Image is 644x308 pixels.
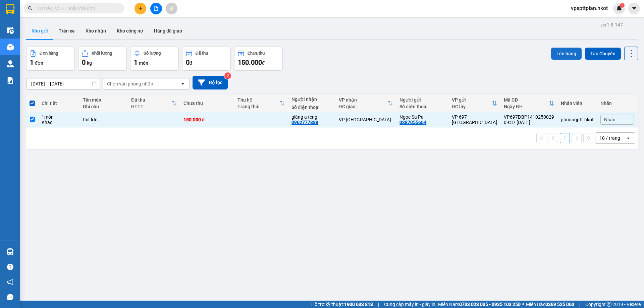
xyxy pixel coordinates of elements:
[26,47,75,71] button: Đơn hàng1đơn
[399,104,445,109] div: Số điện thoại
[237,104,279,109] div: Trạng thái
[42,120,76,125] div: Khác
[566,4,613,12] span: vpspttplan.hkot
[551,48,582,60] button: Lên hàng
[128,95,180,112] th: Toggle SortBy
[291,120,318,125] div: 0962777888
[500,95,557,112] th: Toggle SortBy
[40,51,58,56] div: Đơn hàng
[139,60,148,66] span: món
[384,301,436,308] span: Cung cấp máy in - giấy in:
[335,95,396,112] th: Toggle SortBy
[7,294,13,300] span: message
[196,51,208,56] div: Đã thu
[144,51,161,56] div: Số lượng
[37,5,116,12] input: Tìm tên, số ĐT hoặc mã đơn
[339,97,388,103] div: VP nhận
[561,101,594,106] div: Nhân viên
[399,97,445,103] div: Người gửi
[600,21,623,28] div: ver 1.8.147
[7,44,14,51] img: warehouse-icon
[448,95,500,112] th: Toggle SortBy
[452,114,497,125] div: VP 697 [GEOGRAPHIC_DATA]
[107,80,153,87] div: Chọn văn phòng nhận
[131,97,171,103] div: Đã thu
[600,101,634,106] div: Nhãn
[459,302,521,307] strong: 0708 023 035 - 0935 103 250
[180,81,185,86] svg: open
[82,58,86,66] span: 0
[626,135,631,141] svg: open
[234,47,283,71] button: Chưa thu150.000đ
[616,5,622,11] img: icon-new-feature
[92,51,112,56] div: Khối lượng
[30,58,34,66] span: 1
[26,78,100,89] input: Select a date range.
[87,60,92,66] span: kg
[631,5,637,11] span: caret-down
[131,104,171,109] div: HTTT
[504,104,549,109] div: Ngày ĐH
[53,23,80,39] button: Trên xe
[7,264,13,270] span: question-circle
[585,48,621,60] button: Tạo Chuyến
[149,23,187,39] button: Hàng đã giao
[42,101,76,106] div: Chi tiết
[150,3,162,14] button: file-add
[224,72,231,79] sup: 2
[7,279,13,285] span: notification
[237,97,279,103] div: Thu hộ
[135,3,146,14] button: plus
[344,302,373,307] strong: 1900 633 818
[291,105,332,110] div: Số điện thoại
[339,117,393,122] div: VP [GEOGRAPHIC_DATA]
[183,101,231,106] div: Chưa thu
[262,60,265,66] span: đ
[169,6,174,11] span: aim
[545,302,574,307] strong: 0369 525 060
[83,117,124,122] div: thịt lợn
[291,97,332,102] div: Người nhận
[599,135,620,141] div: 10 / trang
[7,27,14,34] img: warehouse-icon
[378,301,379,308] span: |
[182,47,231,71] button: Đã thu0đ
[154,6,158,11] span: file-add
[399,114,445,120] div: Ngọc Sa Pa
[504,97,549,103] div: Mã GD
[7,60,14,67] img: warehouse-icon
[42,114,76,120] div: 1 món
[579,301,580,308] span: |
[83,104,124,109] div: Ghi chú
[234,95,288,112] th: Toggle SortBy
[166,3,177,14] button: aim
[607,302,611,307] span: copyright
[130,47,179,71] button: Số lượng1món
[311,301,373,308] span: Hỗ trợ kỹ thuật:
[28,6,33,11] span: search
[399,120,426,125] div: 0387055664
[248,51,265,56] div: Chưa thu
[438,301,521,308] span: Miền Nam
[238,58,262,66] span: 150.000
[291,114,332,120] div: giàng a teng
[504,120,554,125] div: 09:37 [DATE]
[621,3,623,8] span: 1
[111,23,149,39] button: Kho công nợ
[526,301,574,308] span: Miền Bắc
[80,23,111,39] button: Kho nhận
[339,104,388,109] div: ĐC giao
[193,76,228,89] button: Bộ lọc
[504,114,554,120] div: VP697ĐBP1410250029
[83,97,124,103] div: Tên món
[7,77,14,84] img: solution-icon
[561,117,594,122] div: phuongptt.hkot
[7,248,14,255] img: warehouse-icon
[134,58,138,66] span: 1
[560,133,570,143] button: 1
[35,60,43,66] span: đơn
[604,117,615,122] span: Nhãn
[190,60,192,66] span: đ
[452,104,492,109] div: ĐC lấy
[522,303,524,306] span: ⚪️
